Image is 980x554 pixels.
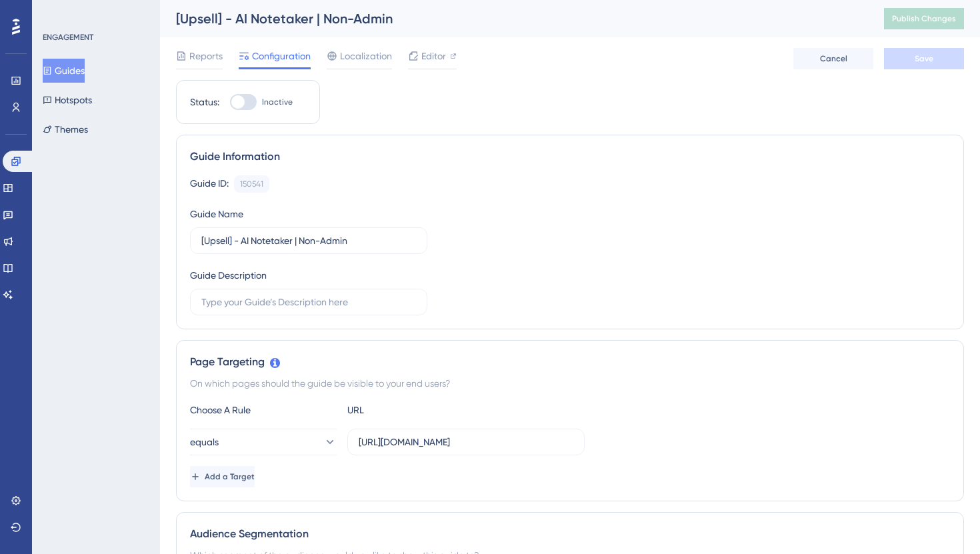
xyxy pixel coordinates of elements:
span: Save [915,53,933,64]
div: Choose A Rule [190,402,337,418]
button: equals [190,429,337,455]
span: Add a Target [205,471,255,482]
button: Themes [43,117,88,141]
div: On which pages should the guide be visible to your end users? [190,375,950,391]
div: Guide ID: [190,175,229,193]
span: Editor [421,48,446,64]
button: Hotspots [43,88,92,112]
button: Cancel [793,48,873,69]
input: Type your Guide’s Description here [201,295,416,309]
span: Publish Changes [892,13,956,24]
button: Save [884,48,964,69]
div: ENGAGEMENT [43,32,93,43]
input: Type your Guide’s Name here [201,233,416,248]
div: [Upsell] - AI Notetaker | Non-Admin [176,9,851,28]
div: Audience Segmentation [190,526,950,542]
span: Localization [340,48,392,64]
button: Guides [43,59,85,83]
span: Configuration [252,48,311,64]
input: yourwebsite.com/path [359,435,573,449]
div: Guide Description [190,267,267,283]
div: 150541 [240,179,263,189]
div: Guide Information [190,149,950,165]
span: Reports [189,48,223,64]
div: Status: [190,94,219,110]
span: Cancel [820,53,847,64]
button: Add a Target [190,466,255,487]
div: Guide Name [190,206,243,222]
div: Page Targeting [190,354,950,370]
button: Publish Changes [884,8,964,29]
span: equals [190,434,219,450]
div: URL [347,402,494,418]
span: Inactive [262,97,293,107]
